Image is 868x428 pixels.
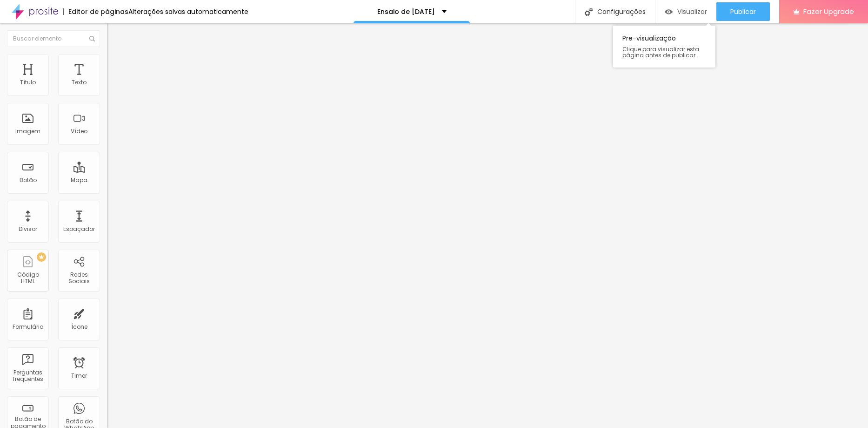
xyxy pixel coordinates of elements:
span: Clique para visualizar esta página antes de publicar. [622,46,706,58]
p: Ensaio de [DATE] [377,8,435,15]
div: Perguntas frequentes [9,369,46,383]
div: Código HTML [9,272,46,285]
div: Divisor [19,226,37,232]
div: Ícone [71,324,87,330]
input: Buscar elemento [7,30,100,47]
button: Visualizar [655,2,716,21]
span: Fazer Upgrade [803,7,854,15]
div: Texto [72,79,87,86]
div: Redes Sociais [60,272,97,285]
div: Mapa [71,177,87,183]
img: Icone [89,36,95,41]
div: Alterações salvas automaticamente [128,8,248,15]
span: Publicar [730,8,756,15]
div: Imagem [15,128,40,135]
div: Editor de páginas [63,8,128,15]
div: Pre-visualização [613,26,715,68]
div: Espaçador [63,226,95,232]
div: Formulário [13,324,43,330]
div: Título [20,79,36,86]
img: view-1.svg [665,8,673,16]
img: Icone [585,8,593,16]
span: Visualizar [677,8,707,15]
button: Publicar [716,2,770,21]
div: Vídeo [71,128,87,135]
div: Timer [71,373,87,379]
div: Botão [20,177,37,183]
